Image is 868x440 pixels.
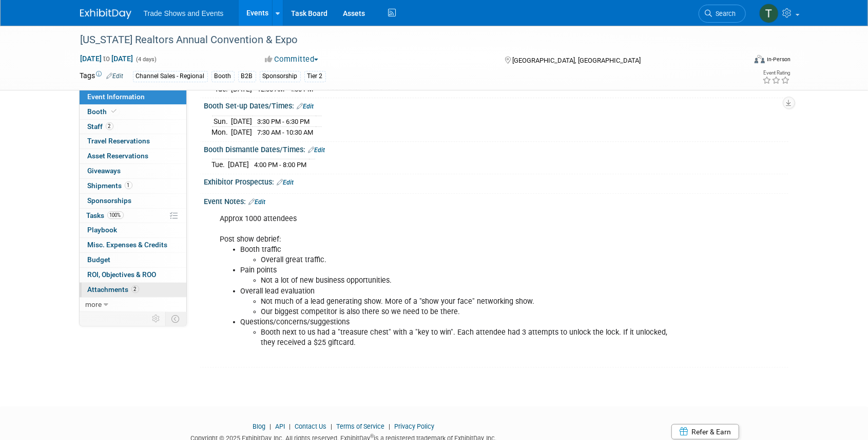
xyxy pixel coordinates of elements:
td: [DATE] [228,159,249,170]
li: Booth next to us had a "treasure chest" with a "key to win". Each attendee had 3 attempts to unlo... [261,327,669,348]
li: Not much of a lead generating show. More of a "show your face" networking show. [261,297,669,307]
li: Overall great traffic. [261,255,669,265]
a: Staff2 [80,120,186,134]
span: 1 [125,181,132,189]
a: Shipments1 [80,179,186,193]
a: Edit [308,146,325,154]
span: | [386,423,393,430]
td: Toggle Event Tabs [165,312,186,325]
li: Questions/concerns/suggestions [241,317,669,348]
a: Playbook [80,223,186,237]
a: Misc. Expenses & Credits [80,238,186,252]
div: Approx 1000 attendees Post show debrief: [213,209,676,363]
span: 2 [131,285,139,293]
div: Channel Sales - Regional [133,71,208,82]
td: Tags [80,70,124,82]
span: | [267,423,274,430]
i: Booth reservation complete [112,108,117,114]
span: to [102,54,112,63]
span: 100% [107,211,124,219]
img: ExhibitDay [80,9,131,19]
div: Booth Set-up Dates/Times: [204,98,788,112]
li: Not a lot of new business opportunities. [261,276,669,286]
li: Our biggest competitor is also there so we need to be there. [261,307,669,317]
a: Search [699,5,746,23]
span: 3:30 PM - 6:30 PM [258,118,310,125]
span: Giveaways [88,167,121,175]
a: API [275,423,285,430]
span: more [86,300,102,308]
td: Sun. [212,116,232,127]
a: Edit [249,198,266,206]
div: Exhibitor Prospectus: [204,174,788,188]
div: Event Rating [762,70,790,76]
td: [DATE] [232,116,253,127]
span: 12:00 AM - 4:00 PM [258,85,314,93]
span: | [286,423,293,430]
div: [US_STATE] Realtors Annual Convention & Expo [77,31,730,49]
td: [DATE] [232,127,253,138]
span: Budget [88,255,111,264]
span: ROI, Objectives & ROO [88,270,157,279]
div: Sponsorship [260,71,301,82]
span: | [328,423,335,430]
sup: ® [370,433,374,439]
a: Giveaways [80,164,186,178]
div: Booth [211,71,235,82]
span: Attachments [88,285,139,294]
li: Pain points [241,265,669,286]
td: Tue. [212,159,228,170]
span: Staff [88,122,113,131]
div: Tier 2 [304,71,326,82]
span: Trade Shows and Events [144,9,224,17]
a: Privacy Policy [394,423,434,430]
td: Personalize Event Tab Strip [148,312,166,325]
span: Shipments [88,181,132,190]
a: Contact Us [295,423,326,430]
a: Travel Reservations [80,134,186,149]
span: [DATE] [DATE] [80,54,134,63]
a: Refer & Earn [671,424,739,439]
a: Budget [80,253,186,267]
a: Booth [80,105,186,119]
a: Event Information [80,90,186,104]
td: Mon. [212,127,232,138]
span: Travel Reservations [88,137,150,145]
div: In-Person [766,56,790,63]
span: Playbook [88,226,118,234]
a: Attachments2 [80,283,186,297]
a: Tasks100% [80,209,186,223]
span: Tasks [87,211,124,219]
span: Booth [88,107,119,116]
img: Format-Inperson.png [755,55,765,63]
span: 4:00 PM - 8:00 PM [255,161,307,169]
button: Committed [261,54,322,65]
a: ROI, Objectives & ROO [80,268,186,282]
div: Event Format [685,53,791,69]
a: Sponsorships [80,194,186,208]
a: Edit [297,103,314,110]
li: Booth traffic [241,245,669,265]
span: Event Information [88,93,145,101]
span: Search [712,10,736,17]
div: Booth Dismantle Dates/Times: [204,142,788,155]
span: (4 days) [136,56,157,63]
a: Terms of Service [336,423,384,430]
a: Asset Reservations [80,149,186,163]
span: Misc. Expenses & Credits [88,241,168,249]
a: more [80,298,186,312]
span: Asset Reservations [88,152,149,160]
div: B2B [238,71,256,82]
span: 2 [106,122,113,130]
a: Edit [277,179,294,186]
li: Overall lead evaluation [241,286,669,317]
img: Tiff Wagner [759,4,779,23]
span: [GEOGRAPHIC_DATA], [GEOGRAPHIC_DATA] [512,57,641,64]
span: Sponsorships [88,196,132,205]
span: 7:30 AM - 10:30 AM [258,129,314,136]
a: Blog [253,423,265,430]
a: Edit [107,72,124,80]
div: Event Notes: [204,194,788,207]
